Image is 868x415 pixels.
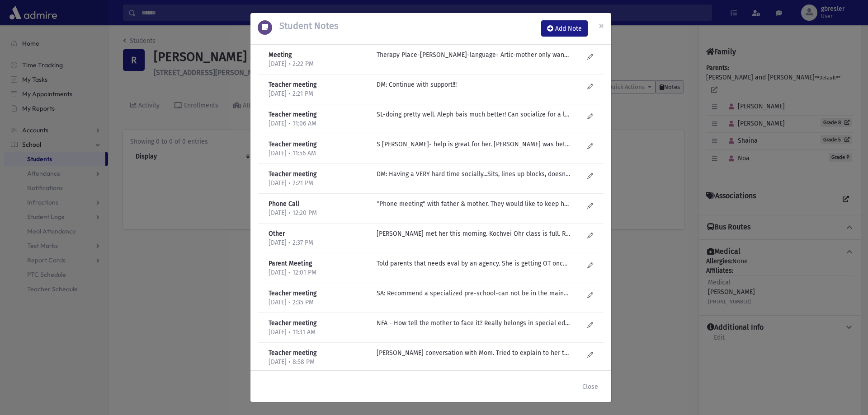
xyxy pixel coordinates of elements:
b: Teacher meeting [269,111,316,118]
p: [DATE] • 8:58 PM [269,358,368,367]
p: [DATE] • 2:22 PM [269,60,368,69]
p: [PERSON_NAME] conversation with Mom. Tried to explain to her that it's not about managing. Approv... [377,348,570,358]
b: Meeting [269,51,292,59]
p: SL-doing pretty well. Aleph bais much better! Can socialize for a little time, but still a strugg... [377,110,570,119]
p: [DATE] • 2:21 PM [269,179,368,188]
b: Teacher meeting [269,319,316,327]
b: Other [269,230,285,238]
p: S [PERSON_NAME]- help is great for her. [PERSON_NAME] was better, but getting harder. Fluctuates.... [377,140,570,149]
button: Close [591,13,611,38]
p: [DATE] • 2:21 PM [269,89,368,98]
button: Add Note [541,20,588,37]
p: DM: Having a VERY hard time socially...Sits, lines up blocks, doesn't know how to play WITH someo... [377,169,570,179]
b: Parent Meeting [269,260,312,267]
p: DM: Continue with support!!! [377,80,570,89]
p: [DATE] • 12:20 PM [269,209,368,218]
p: Therapy Place-[PERSON_NAME]-language- Artic-mother only wants sh, [PERSON_NAME] OT-Hadas-needs a ... [377,50,570,60]
p: NFA - How tell the mother to face it? Really belongs in special ed school!! Struggling academical... [377,318,570,328]
b: Teacher meeting [269,140,316,148]
p: [DATE] • 2:37 PM [269,238,368,247]
p: Told parents that needs eval by an agency. She is getting OT once a week. Working on sensory. The... [377,259,570,268]
button: Close [576,378,604,395]
p: SA: Recommend a specialized pre-school-can not be in the mainstream!! [377,289,570,298]
h5: Student Notes [272,20,338,31]
b: Teacher meeting [269,170,316,178]
span: × [599,19,604,32]
p: [PERSON_NAME] met her this morning. Kochvei Ohr class is full. Really best for her to be in small... [377,229,570,238]
b: Teacher meeting [269,289,316,297]
p: [DATE] • 11:06 AM [269,119,368,128]
b: Teacher meeting [269,349,316,357]
p: [DATE] • 12:01 PM [269,268,368,277]
p: [DATE] • 11:56 AM [269,149,368,158]
b: Phone Call [269,200,299,208]
p: [DATE] • 11:31 AM [269,328,368,337]
b: Teacher meeting [269,81,316,89]
p: "Phone meeting" with father & mother. They would like to keep her in TCS (as opposed to [PERSON_N... [377,199,570,209]
p: [DATE] • 2:35 PM [269,298,368,307]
